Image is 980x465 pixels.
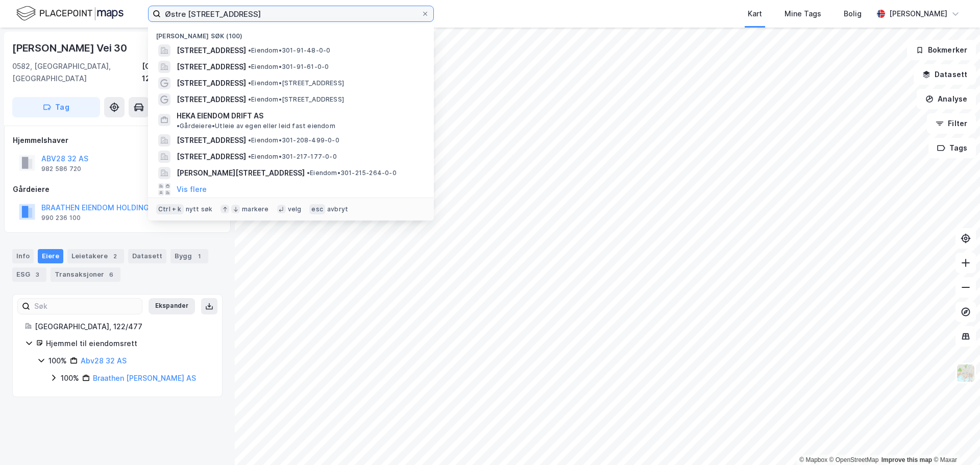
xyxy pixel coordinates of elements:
[242,205,268,213] div: markere
[41,165,81,173] div: 982 586 720
[927,113,976,134] button: Filter
[907,40,976,60] button: Bokmerker
[829,456,879,463] a: OpenStreetMap
[32,270,42,280] div: 3
[35,321,210,333] div: [GEOGRAPHIC_DATA], 122/477
[148,24,434,42] div: [PERSON_NAME] søk (100)
[248,79,344,87] span: Eiendom • [STREET_ADDRESS]
[194,251,204,261] div: 1
[177,183,207,195] button: Vis flere
[93,374,196,382] a: Braathen [PERSON_NAME] AS
[38,249,63,263] div: Eiere
[177,93,246,106] span: [STREET_ADDRESS]
[12,249,34,263] div: Info
[288,205,302,213] div: velg
[106,270,116,280] div: 6
[248,79,251,87] span: •
[30,299,142,314] input: Søk
[248,46,330,55] span: Eiendom • 301-91-48-0-0
[177,122,180,130] span: •
[248,95,251,103] span: •
[156,204,184,214] div: Ctrl + k
[67,249,124,263] div: Leietakere
[248,153,337,161] span: Eiendom • 301-217-177-0-0
[16,5,124,22] img: logo.f888ab2527a4732fd821a326f86c7f29.svg
[309,204,325,214] div: esc
[917,89,976,109] button: Analyse
[799,456,827,463] a: Mapbox
[248,136,251,144] span: •
[177,134,246,146] span: [STREET_ADDRESS]
[149,298,195,314] button: Ekspander
[177,151,246,163] span: [STREET_ADDRESS]
[81,356,127,365] a: Abv28 32 AS
[929,416,980,465] iframe: Chat Widget
[914,64,976,85] button: Datasett
[12,267,46,282] div: ESG
[956,363,975,383] img: Z
[248,63,251,70] span: •
[748,8,762,20] div: Kart
[177,77,246,89] span: [STREET_ADDRESS]
[12,40,129,56] div: [PERSON_NAME] Vei 30
[177,122,335,130] span: Gårdeiere • Utleie av egen eller leid fast eiendom
[41,214,81,222] div: 990 236 100
[61,372,79,384] div: 100%
[307,169,310,177] span: •
[128,249,166,263] div: Datasett
[13,134,222,146] div: Hjemmelshaver
[928,138,976,158] button: Tags
[51,267,120,282] div: Transaksjoner
[248,95,344,104] span: Eiendom • [STREET_ADDRESS]
[327,205,348,213] div: avbryt
[142,60,223,85] div: [GEOGRAPHIC_DATA], 122/477
[248,63,329,71] span: Eiendom • 301-91-61-0-0
[177,44,246,57] span: [STREET_ADDRESS]
[161,6,421,21] input: Søk på adresse, matrikkel, gårdeiere, leietakere eller personer
[46,337,210,350] div: Hjemmel til eiendomsrett
[170,249,208,263] div: Bygg
[13,183,222,195] div: Gårdeiere
[307,169,397,177] span: Eiendom • 301-215-264-0-0
[177,167,305,179] span: [PERSON_NAME][STREET_ADDRESS]
[881,456,932,463] a: Improve this map
[177,110,263,122] span: HEKA EIENDOM DRIFT AS
[248,153,251,160] span: •
[110,251,120,261] div: 2
[889,8,947,20] div: [PERSON_NAME]
[186,205,213,213] div: nytt søk
[12,60,142,85] div: 0582, [GEOGRAPHIC_DATA], [GEOGRAPHIC_DATA]
[48,355,67,367] div: 100%
[785,8,821,20] div: Mine Tags
[248,136,339,144] span: Eiendom • 301-208-499-0-0
[844,8,862,20] div: Bolig
[248,46,251,54] span: •
[12,97,100,117] button: Tag
[177,61,246,73] span: [STREET_ADDRESS]
[929,416,980,465] div: Kontrollprogram for chat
